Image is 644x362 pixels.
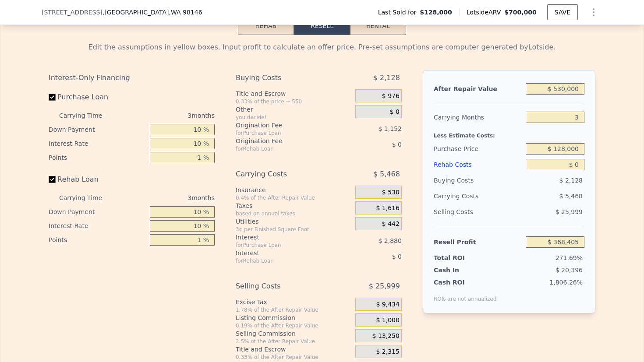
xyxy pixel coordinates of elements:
div: Insurance [236,186,352,194]
div: Purchase Price [434,141,522,157]
div: Selling Costs [434,204,522,220]
div: Utilities [236,217,352,226]
span: $700,000 [504,9,537,16]
button: Rental [350,17,406,35]
div: Interest Rate [49,137,146,151]
button: Resell [294,17,350,35]
div: Cash In [434,266,488,274]
span: $ 1,616 [376,204,399,212]
div: 3¢ per Finished Square Foot [236,226,352,233]
div: 0.4% of the After Repair Value [236,194,352,201]
div: Buying Costs [236,70,333,86]
span: $ 5,468 [559,193,583,200]
div: 0.33% of the After Repair Value [236,354,352,361]
div: Selling Commission [236,329,352,338]
span: $ 20,396 [556,267,583,274]
div: for Rehab Loan [236,257,333,264]
span: $ 2,128 [559,177,583,184]
div: for Purchase Loan [236,130,333,137]
div: based on annual taxes [236,210,352,217]
button: Rehab [238,17,294,35]
span: $ 2,315 [376,348,399,356]
div: for Purchase Loan [236,242,333,249]
span: $ 0 [390,108,400,116]
div: Rehab Costs [434,157,522,172]
div: Carrying Costs [236,166,333,182]
input: Rehab Loan [49,176,56,183]
div: you decide! [236,114,352,121]
span: , WA 98146 [169,9,202,16]
div: Edit the assumptions in yellow boxes. Input profit to calculate an offer price. Pre-set assumptio... [49,42,595,53]
div: Points [49,151,146,165]
div: Origination Fee [236,137,333,145]
div: Interest-Only Financing [49,70,215,86]
span: $128,000 [420,8,452,17]
button: SAVE [547,4,578,20]
div: Taxes [236,201,352,210]
span: $ 2,128 [373,70,400,86]
div: Listing Commission [236,313,352,322]
span: 271.69% [556,254,583,261]
div: Excise Tax [236,298,352,306]
div: Interest [236,233,333,242]
div: Buying Costs [434,172,522,188]
span: 1,806.26% [549,279,583,286]
div: 2.5% of the After Repair Value [236,338,352,345]
div: for Rehab Loan [236,145,333,152]
div: Total ROI [434,253,488,262]
span: Lotside ARV [467,8,504,17]
span: $ 442 [382,220,400,228]
span: $ 0 [392,253,402,260]
div: Carrying Months [434,109,522,125]
div: Selling Costs [236,278,333,294]
div: ROIs are not annualized [434,287,497,302]
div: 0.19% of the After Repair Value [236,322,352,329]
span: $ 2,880 [378,237,401,244]
span: $ 976 [382,92,400,100]
button: Show Options [585,4,602,21]
div: Title and Escrow [236,345,352,354]
div: Cash ROI [434,278,497,287]
span: $ 530 [382,189,400,197]
span: [STREET_ADDRESS] [42,8,103,17]
span: $ 9,434 [376,301,399,309]
input: Purchase Loan [49,94,56,101]
label: Rehab Loan [49,172,146,187]
span: $ 1,000 [376,316,399,324]
div: Points [49,233,146,247]
label: Purchase Loan [49,89,146,105]
div: Title and Escrow [236,89,352,98]
div: Interest Rate [49,219,146,233]
div: Carrying Costs [434,188,488,204]
span: Last Sold for [378,8,420,17]
div: After Repair Value [434,81,522,97]
span: $ 1,152 [378,125,401,132]
div: Carrying Time [59,191,116,205]
span: $ 25,999 [556,208,583,215]
div: Carrying Time [59,109,116,123]
span: $ 25,999 [369,278,400,294]
div: Resell Profit [434,234,522,250]
span: $ 5,468 [373,166,400,182]
div: 1.78% of the After Repair Value [236,306,352,313]
div: Interest [236,249,333,257]
div: 3 months [120,109,215,123]
div: Less Estimate Costs: [434,125,584,141]
div: 0.33% of the price + 550 [236,98,352,105]
div: Down Payment [49,205,146,219]
span: , [GEOGRAPHIC_DATA] [103,8,202,17]
span: $ 0 [392,141,402,148]
div: Other [236,105,352,114]
div: Down Payment [49,123,146,137]
div: Origination Fee [236,121,333,130]
div: 3 months [120,191,215,205]
span: $ 13,250 [372,332,400,340]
